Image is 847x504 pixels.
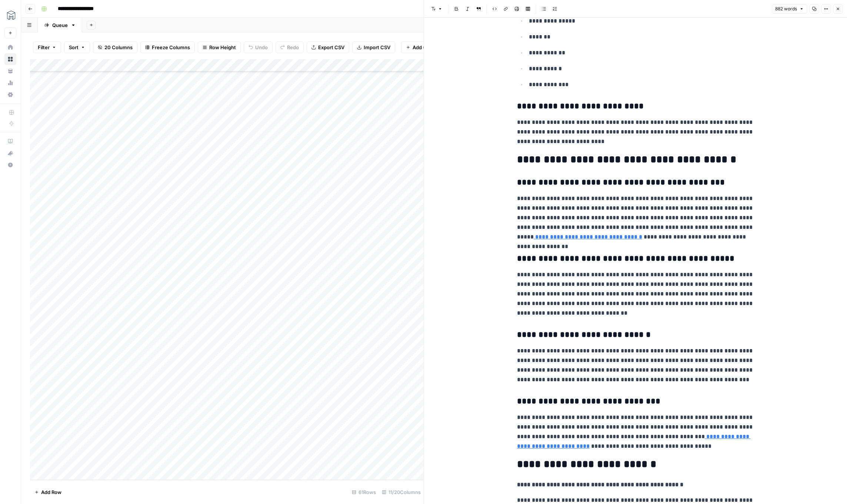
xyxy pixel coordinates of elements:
button: Export CSV [307,41,349,53]
a: Home [4,41,16,53]
span: Import CSV [364,44,390,51]
a: Settings [4,89,16,101]
button: Help + Support [4,159,16,171]
div: 61 Rows [349,486,379,498]
span: Undo [255,44,268,51]
a: Browse [4,53,16,65]
button: Redo [276,41,304,53]
span: Export CSV [318,44,344,51]
span: Row Height [209,44,236,51]
div: What's new? [5,148,16,159]
button: Filter [33,41,61,53]
button: Workspace: MESA [4,6,16,24]
a: AirOps Academy [4,135,16,147]
button: Add Column [401,41,446,53]
button: Undo [244,41,273,53]
span: Add Column [413,44,441,51]
button: Row Height [198,41,241,53]
button: Freeze Columns [140,41,195,53]
button: Import CSV [352,41,395,53]
button: 882 words [772,4,807,14]
span: Freeze Columns [152,44,190,51]
span: 20 Columns [104,44,133,51]
span: Add Row [41,488,61,496]
img: MESA Logo [4,9,18,22]
button: Add Row [30,486,66,498]
a: Your Data [4,65,16,77]
a: Usage [4,77,16,89]
span: Redo [287,44,299,51]
button: Sort [64,41,90,53]
div: 11/20 Columns [379,486,424,498]
div: Queue [52,21,68,29]
button: What's new? [4,147,16,159]
button: 20 Columns [93,41,137,53]
span: 882 words [775,6,797,12]
span: Filter [38,44,50,51]
span: Sort [69,44,79,51]
a: Queue [38,18,82,33]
